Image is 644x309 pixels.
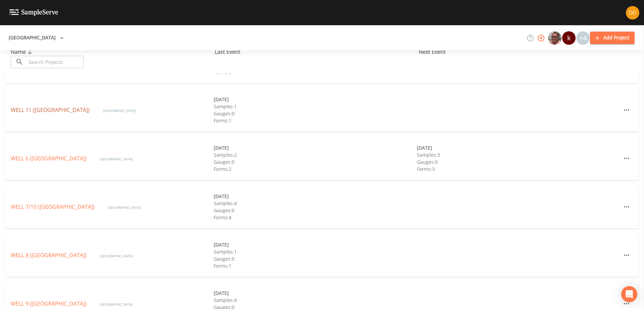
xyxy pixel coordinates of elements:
[11,155,87,162] a: WELL 6 ([GEOGRAPHIC_DATA])
[419,48,623,56] div: Next Event
[214,297,417,304] div: Samples: 4
[576,31,590,45] div: +4
[417,144,620,151] div: [DATE]
[214,193,417,200] div: [DATE]
[548,31,562,45] div: Mike Franklin
[11,203,95,210] a: WELL 7/10 ([GEOGRAPHIC_DATA])
[6,32,66,44] button: [GEOGRAPHIC_DATA]
[214,241,417,248] div: [DATE]
[11,106,90,114] a: WELL 11 ([GEOGRAPHIC_DATA])
[417,165,620,172] div: Forms: 3
[621,286,637,302] div: Open Intercom Messenger
[103,108,136,113] span: [GEOGRAPHIC_DATA]
[215,48,419,56] div: Last Event
[214,262,417,269] div: Forms: 1
[214,207,417,214] div: Gauges: 0
[214,110,417,117] div: Gauges: 0
[626,6,639,20] img: 7d98d358f95ebe5908e4de0cdde0c501
[9,9,58,16] img: logo
[562,31,576,45] div: k
[108,205,141,210] span: [GEOGRAPHIC_DATA]
[214,96,417,103] div: [DATE]
[417,151,620,158] div: Samples: 3
[214,255,417,262] div: Gauges: 0
[417,158,620,165] div: Gauges: 0
[11,48,34,55] span: Name
[214,165,417,172] div: Forms: 2
[214,151,417,158] div: Samples: 2
[11,252,87,259] a: WELL 8 ([GEOGRAPHIC_DATA])
[214,103,417,110] div: Samples: 1
[214,248,417,255] div: Samples: 1
[548,31,561,45] img: e2d790fa78825a4bb76dcb6ab311d44c
[11,300,87,307] a: WELL 9 ([GEOGRAPHIC_DATA])
[214,200,417,207] div: Samples: 4
[100,254,132,258] span: [GEOGRAPHIC_DATA]
[590,32,635,44] button: Add Project
[100,157,132,161] span: [GEOGRAPHIC_DATA]
[100,302,132,307] span: [GEOGRAPHIC_DATA]
[562,31,576,45] div: keith@gcpwater.org
[214,144,417,151] div: [DATE]
[214,214,417,221] div: Forms: 4
[214,117,417,124] div: Forms: 1
[214,289,417,297] div: [DATE]
[214,158,417,165] div: Gauges: 0
[26,56,84,68] input: Search Projects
